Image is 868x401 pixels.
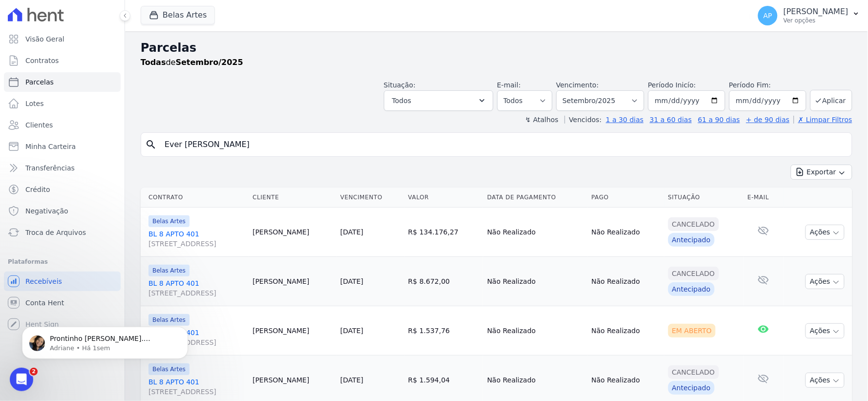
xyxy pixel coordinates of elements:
[729,80,806,90] label: Período Fim:
[25,298,64,308] span: Conta Hent
[4,201,121,221] a: Negativação
[4,72,121,92] a: Parcelas
[483,257,587,306] td: Não Realizado
[404,188,484,208] th: Valor
[497,81,521,89] label: E-mail:
[4,94,121,113] a: Lotes
[668,282,715,296] div: Antecipado
[805,373,845,388] button: Ações
[4,115,121,135] a: Clientes
[763,12,772,19] span: AP
[25,120,53,130] span: Clientes
[588,208,664,257] td: Não Realizado
[4,223,121,242] a: Troca de Arquivos
[404,306,484,356] td: R$ 1.537,76
[148,239,245,249] span: [STREET_ADDRESS]
[805,225,845,240] button: Ações
[249,188,337,208] th: Cliente
[4,158,121,178] a: Transferências
[4,293,121,313] a: Conta Hent
[25,163,75,173] span: Transferências
[145,139,157,150] i: search
[392,95,411,106] span: Todos
[384,81,416,89] label: Situação:
[698,116,740,124] a: 61 a 90 dias
[565,116,602,124] label: Vencidos:
[25,185,50,194] span: Crédito
[4,180,121,199] a: Crédito
[556,81,599,89] label: Vencimento:
[384,90,493,111] button: Todos
[4,137,121,156] a: Minha Carteira
[783,17,848,24] p: Ver opções
[25,276,62,286] span: Recebíveis
[7,306,203,375] iframe: Intercom notifications mensagem
[148,229,245,249] a: BL 8 APTO 401[STREET_ADDRESS]
[588,306,664,356] td: Não Realizado
[141,6,215,24] button: Belas Artes
[25,77,54,87] span: Parcelas
[141,188,249,208] th: Contrato
[8,256,117,268] div: Plataformas
[588,257,664,306] td: Não Realizado
[176,58,243,67] strong: Setembro/2025
[141,57,243,68] p: de
[668,217,719,231] div: Cancelado
[794,116,852,124] a: ✗ Limpar Filtros
[668,365,719,379] div: Cancelado
[4,29,121,49] a: Visão Geral
[805,274,845,289] button: Ações
[746,116,790,124] a: + de 90 dias
[606,116,644,124] a: 1 a 30 dias
[30,368,38,376] span: 2
[249,257,337,306] td: [PERSON_NAME]
[141,58,166,67] strong: Todas
[148,377,245,397] a: BL 8 APTO 401[STREET_ADDRESS]
[340,327,363,335] a: [DATE]
[25,206,68,216] span: Negativação
[4,51,121,70] a: Contratos
[4,272,121,291] a: Recebíveis
[668,233,715,247] div: Antecipado
[340,376,363,384] a: [DATE]
[25,56,59,65] span: Contratos
[159,135,848,154] input: Buscar por nome do lote ou do cliente
[25,34,64,44] span: Visão Geral
[791,165,852,180] button: Exportar
[141,39,852,57] h2: Parcelas
[404,208,484,257] td: R$ 134.176,27
[805,323,845,338] button: Ações
[664,188,744,208] th: Situação
[148,215,190,227] span: Belas Artes
[340,228,363,236] a: [DATE]
[25,142,76,151] span: Minha Carteira
[249,306,337,356] td: [PERSON_NAME]
[483,208,587,257] td: Não Realizado
[25,99,44,108] span: Lotes
[404,257,484,306] td: R$ 8.672,00
[25,228,86,237] span: Troca de Arquivos
[483,188,587,208] th: Data de Pagamento
[588,188,664,208] th: Pago
[148,387,245,397] span: [STREET_ADDRESS]
[483,306,587,356] td: Não Realizado
[648,81,696,89] label: Período Inicío:
[148,278,245,298] a: BL 8 APTO 401[STREET_ADDRESS]
[10,368,33,391] iframe: Intercom live chat
[340,277,363,285] a: [DATE]
[249,208,337,257] td: [PERSON_NAME]
[783,7,848,17] p: [PERSON_NAME]
[668,267,719,280] div: Cancelado
[810,90,852,111] button: Aplicar
[650,116,692,124] a: 31 a 60 dias
[525,116,558,124] label: ↯ Atalhos
[668,381,715,395] div: Antecipado
[337,188,404,208] th: Vencimento
[668,324,716,338] div: Em Aberto
[148,265,190,276] span: Belas Artes
[148,288,245,298] span: [STREET_ADDRESS]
